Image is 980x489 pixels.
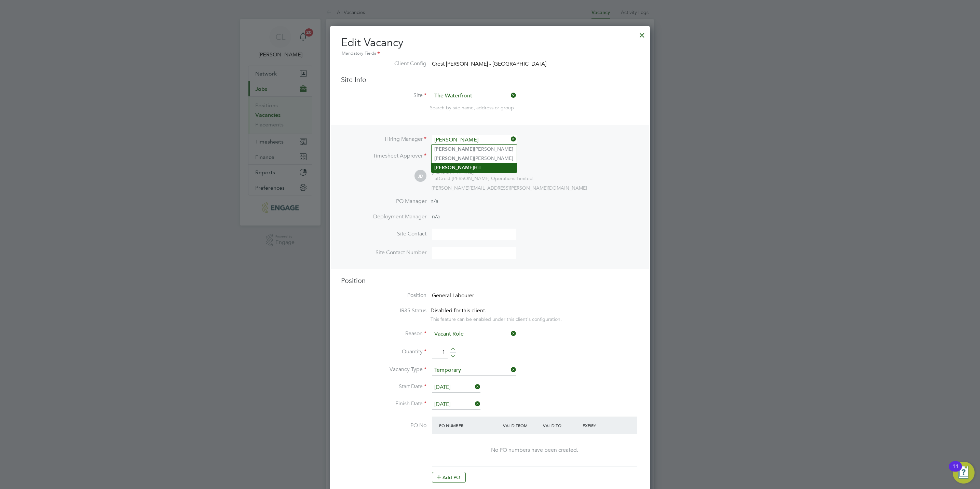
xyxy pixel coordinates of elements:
label: Site Contact Number [341,249,426,256]
b: [PERSON_NAME] [434,146,474,152]
span: Search by site name, address or group [430,105,514,111]
div: Crest [PERSON_NAME] Operations Limited [432,175,533,181]
button: Open Resource Center, 11 new notifications [953,462,975,484]
label: Finish Date [341,400,426,407]
div: Valid From [501,419,541,432]
label: Deployment Manager [341,213,426,220]
label: Timesheet Approver [341,152,426,160]
li: Hill [432,163,517,172]
span: JD [414,170,426,182]
label: Site [341,92,426,99]
label: Client Config [341,60,426,67]
label: Vacancy Type [341,366,426,373]
span: - at [432,175,439,181]
label: Position [341,292,426,299]
label: PO Manager [341,198,426,205]
input: Select one [432,382,480,393]
label: Reason [341,330,426,337]
h3: Site Info [341,75,639,84]
input: Search for... [432,135,516,145]
div: Valid To [541,419,581,432]
label: Quantity [341,348,426,355]
button: Add PO [432,472,466,483]
label: PO No [341,422,426,429]
label: Hiring Manager [341,136,426,143]
input: Select one [432,329,516,339]
div: No PO numbers have been created. [439,447,630,454]
div: Expiry [581,419,621,432]
input: Select one [432,399,480,410]
div: Mandatory Fields [341,50,639,57]
div: PO Number [437,419,501,432]
label: IR35 Status [341,307,426,314]
span: Disabled for this client. [431,307,486,314]
input: Search for... [432,91,516,101]
li: [PERSON_NAME] [432,145,517,154]
label: Site Contact [341,230,426,237]
li: [PERSON_NAME] [432,154,517,163]
span: Crest [PERSON_NAME] - [GEOGRAPHIC_DATA] [432,60,546,67]
label: Start Date [341,383,426,390]
h3: Position [341,276,639,285]
div: 11 [952,466,958,475]
span: n/a [431,198,438,205]
b: [PERSON_NAME] [434,155,474,161]
div: This feature can be enabled under this client's configuration. [431,314,562,322]
b: [PERSON_NAME] [434,165,474,171]
span: n/a [432,213,440,220]
span: General Labourer [432,292,474,299]
h2: Edit Vacancy [341,36,639,57]
input: Select one [432,365,516,376]
span: [PERSON_NAME][EMAIL_ADDRESS][PERSON_NAME][DOMAIN_NAME] [432,185,587,191]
